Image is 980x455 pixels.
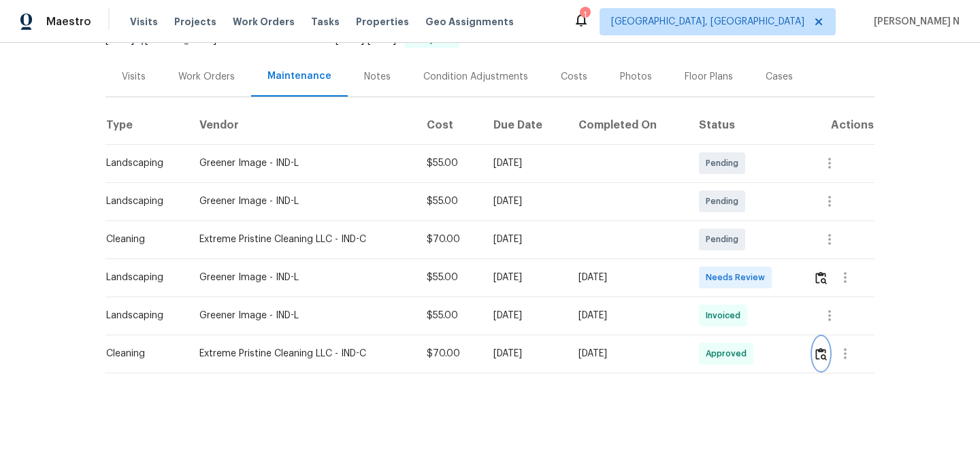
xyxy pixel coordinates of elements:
[416,106,483,144] th: Cost
[364,70,391,84] div: Notes
[611,15,804,29] span: [GEOGRAPHIC_DATA], [GEOGRAPHIC_DATA]
[174,15,216,29] span: Projects
[427,347,472,360] div: $70.00
[706,271,770,284] span: Needs Review
[568,106,688,144] th: Completed On
[199,309,405,322] div: Greener Image - IND-L
[483,106,568,144] th: Due Date
[561,70,587,84] div: Costs
[813,261,829,294] button: Review Icon
[493,156,557,170] div: [DATE]
[813,337,829,370] button: Review Icon
[105,106,189,144] th: Type
[578,309,677,322] div: [DATE]
[815,271,827,284] img: Review Icon
[706,233,744,246] span: Pending
[766,70,793,84] div: Cases
[233,15,295,29] span: Work Orders
[199,156,405,170] div: Greener Image - IND-L
[105,35,134,45] span: [DATE]
[493,233,557,246] div: [DATE]
[427,271,472,284] div: $55.00
[427,156,472,170] div: $55.00
[493,347,557,360] div: [DATE]
[802,106,875,144] th: Actions
[685,70,733,84] div: Floor Plans
[199,347,405,360] div: Extreme Pristine Cleaning LLC - IND-C
[199,195,405,208] div: Greener Image - IND-L
[688,106,802,144] th: Status
[578,347,677,360] div: [DATE]
[706,195,744,208] span: Pending
[130,15,158,29] span: Visits
[199,233,405,246] div: Extreme Pristine Cleaning LLC - IND-C
[106,347,178,360] div: Cleaning
[367,35,396,45] span: [DATE]
[122,70,146,84] div: Visits
[815,348,827,360] img: Review Icon
[311,17,340,27] span: Tasks
[427,195,472,208] div: $55.00
[46,15,91,29] span: Maestro
[106,156,178,170] div: Landscaping
[578,271,677,284] div: [DATE]
[189,106,416,144] th: Vendor
[356,15,409,29] span: Properties
[425,15,514,29] span: Geo Assignments
[336,35,364,45] span: [DATE]
[106,309,178,322] div: Landscaping
[493,195,557,208] div: [DATE]
[493,309,557,322] div: [DATE]
[427,309,472,322] div: $55.00
[868,15,960,29] span: [PERSON_NAME] N
[178,70,235,84] div: Work Orders
[306,35,459,45] span: Listed
[106,271,178,284] div: Landscaping
[706,156,744,170] span: Pending
[620,70,652,84] div: Photos
[336,35,396,45] span: -
[267,69,331,83] div: Maintenance
[580,8,589,22] div: 1
[706,347,752,360] span: Approved
[423,70,528,84] div: Condition Adjustments
[493,271,557,284] div: [DATE]
[106,233,178,246] div: Cleaning
[199,271,405,284] div: Greener Image - IND-L
[427,233,472,246] div: $70.00
[706,309,746,322] span: Invoiced
[106,195,178,208] div: Landscaping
